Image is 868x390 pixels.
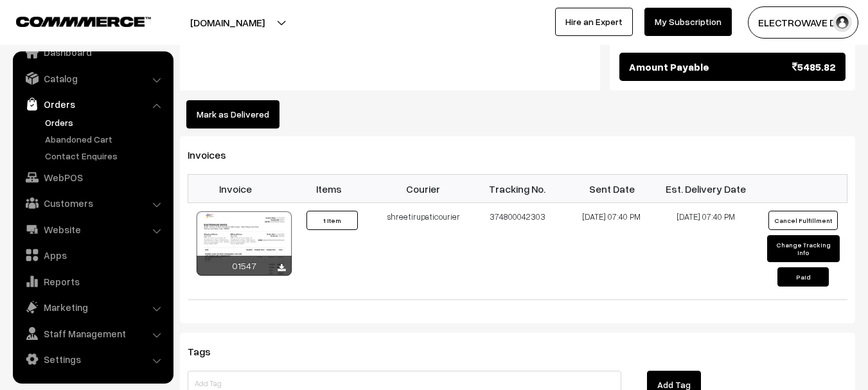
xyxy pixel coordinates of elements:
img: COMMMERCE [16,17,151,26]
span: Invoices [188,148,242,161]
button: ELECTROWAVE DE… [748,6,858,39]
a: Settings [16,348,169,371]
a: Customers [16,191,169,215]
span: Tags [188,345,226,358]
a: WebPOS [16,166,169,189]
a: Reports [16,270,169,293]
button: Cancel Fulfillment [768,211,838,230]
a: COMMMERCE [16,13,128,28]
a: Apps [16,244,169,267]
th: Invoice [188,175,283,203]
button: Mark as Delivered [186,100,279,129]
th: Sent Date [565,175,659,203]
a: Hire an Expert [555,8,633,36]
td: 374800042303 [470,203,565,300]
a: Orders [42,116,169,129]
a: Website [16,218,169,241]
button: Paid [777,267,829,287]
th: Courier [376,175,471,203]
button: [DOMAIN_NAME] [145,6,310,39]
img: user [833,13,852,32]
a: Marketing [16,296,169,319]
a: Orders [16,93,169,116]
td: shreetirupaticourier [376,203,471,300]
a: Contact Enquires [42,149,169,163]
span: 5485.82 [792,59,836,75]
div: 01547 [197,256,292,276]
a: Dashboard [16,40,169,64]
a: My Subscription [644,8,732,36]
th: Tracking No. [470,175,565,203]
button: 1 Item [306,211,358,230]
a: Staff Management [16,322,169,345]
th: Items [282,175,376,203]
span: Amount Payable [629,59,709,75]
a: Abandoned Cart [42,132,169,146]
button: Change Tracking Info [767,235,840,262]
td: [DATE] 07:40 PM [565,203,659,300]
th: Est. Delivery Date [659,175,753,203]
a: Catalog [16,67,169,90]
td: [DATE] 07:40 PM [659,203,753,300]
